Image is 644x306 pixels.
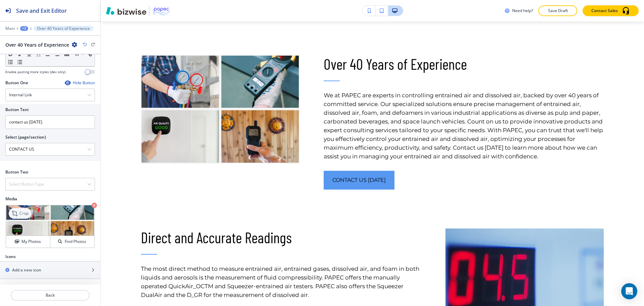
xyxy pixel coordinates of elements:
[106,7,146,15] img: Bizwise Logo
[512,8,533,14] h3: Need help?
[332,176,386,184] span: contact us [DATE]
[19,210,29,216] p: Crop
[5,205,95,248] div: CropMy PhotosFind Photos
[5,41,69,48] h2: Over 40 Years of Experience
[9,92,32,98] h4: Internal Link
[5,254,16,260] h2: Icons
[5,69,65,74] h4: Enable pasting more styles (dev only)
[324,91,604,161] p: We at PAPEC are experts in controlling entrained air and dissolved air, backed by over 40 years o...
[50,236,94,248] button: Find Photos
[5,196,95,202] h2: Media
[16,7,67,15] h2: Save and Exit Editor
[12,267,41,273] h2: Add a new icon
[5,107,29,113] h2: Button Text
[5,134,46,140] h2: Select (page/section)
[6,144,87,155] input: Manual Input
[141,55,300,164] img: fb38bfaff223ea34247aece5480d1baa.webp
[141,228,421,246] p: Direct and Accurate Readings
[621,283,637,299] div: Open Intercom Messenger
[547,8,569,14] p: Save Draft
[21,239,41,245] h4: My Photos
[34,26,93,31] button: Over 40 Years of Experience
[583,5,639,16] button: Contact Sales
[5,26,15,31] button: Main
[152,6,170,16] img: Your Logo
[591,8,618,14] p: Contact Sales
[6,236,50,248] button: My Photos
[11,290,90,301] button: Back
[20,26,28,31] button: +3
[324,55,604,73] p: Over 40 Years of Experience
[9,208,31,219] div: Crop
[141,264,421,299] p: The most direct method to measure entrained air, entrained gases, dissolved air, and foam in both...
[37,26,90,31] p: Over 40 Years of Experience
[11,292,89,298] p: Back
[5,80,28,86] h2: Button One
[538,5,577,16] button: Save Draft
[9,181,44,187] h4: Select Button Type
[65,239,86,245] h4: Find Photos
[324,171,394,190] button: contact us [DATE]
[65,80,95,86] button: Hide Button
[5,169,28,175] h2: Button Two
